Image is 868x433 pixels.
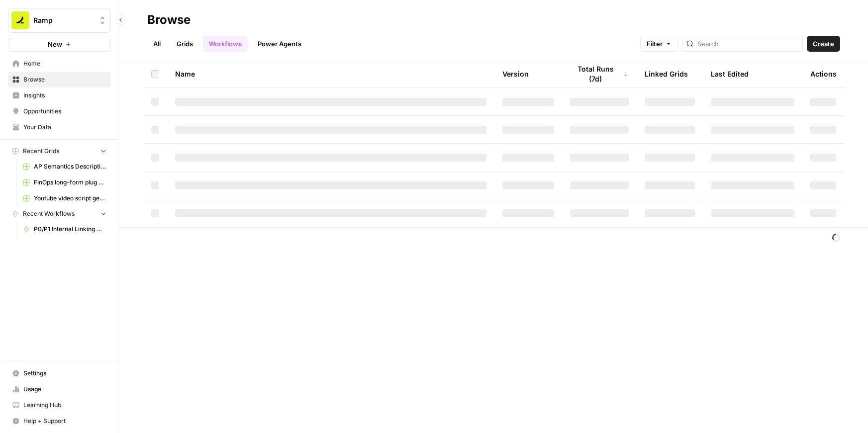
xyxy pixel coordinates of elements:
[645,60,688,87] div: Linked Grids
[8,119,111,135] a: Your Data
[34,178,106,187] span: FinOps long-form plug generator -> Publish Sanity updates
[502,60,529,87] div: Version
[807,36,840,52] button: Create
[23,209,75,218] span: Recent Workflows
[34,162,106,171] span: AP Semantics Descriptions
[8,103,111,119] a: Opportunities
[810,60,837,87] div: Actions
[711,60,749,87] div: Last Edited
[34,194,106,203] span: Youtube video script generator
[647,39,663,49] span: Filter
[48,39,62,49] span: New
[8,87,111,103] a: Insights
[23,123,106,132] span: Your Data
[8,397,111,413] a: Learning Hub
[175,60,486,87] div: Name
[8,381,111,397] a: Usage
[252,36,307,52] a: Power Agents
[18,190,111,206] a: Youtube video script generator
[8,144,111,159] button: Recent Grids
[147,36,167,52] a: All
[640,36,678,52] button: Filter
[8,365,111,381] a: Settings
[11,11,29,29] img: Ramp Logo
[23,59,106,68] span: Home
[18,221,111,237] a: P0/P1 Internal Linking Workflow
[34,225,106,234] span: P0/P1 Internal Linking Workflow
[8,56,111,72] a: Home
[171,36,199,52] a: Grids
[23,385,106,394] span: Usage
[8,413,111,429] button: Help + Support
[18,159,111,174] a: AP Semantics Descriptions
[8,37,111,52] button: New
[33,15,94,25] span: Ramp
[813,39,834,49] span: Create
[23,401,106,410] span: Learning Hub
[147,12,191,28] div: Browse
[23,75,106,84] span: Browse
[23,107,106,116] span: Opportunities
[23,369,106,378] span: Settings
[8,72,111,87] a: Browse
[570,60,629,87] div: Total Runs (7d)
[8,8,111,33] button: Workspace: Ramp
[23,417,106,426] span: Help + Support
[8,206,111,221] button: Recent Workflows
[697,39,798,49] input: Search
[23,147,59,156] span: Recent Grids
[23,91,106,100] span: Insights
[203,36,248,52] a: Workflows
[18,174,111,190] a: FinOps long-form plug generator -> Publish Sanity updates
